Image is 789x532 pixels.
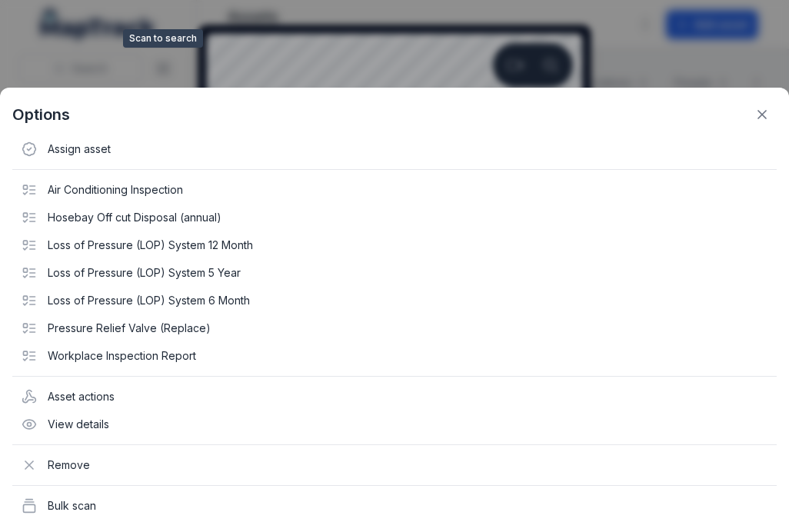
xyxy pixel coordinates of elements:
div: Asset actions [12,383,777,411]
span: Scan to search [123,29,203,48]
div: Assign asset [12,135,777,163]
div: View details [12,411,777,438]
div: Loss of Pressure (LOP) System 5 Year [12,259,777,287]
div: Pressure Relief Valve (Replace) [12,314,777,342]
div: Remove [12,451,777,479]
div: Workplace Inspection Report [12,342,777,370]
div: Air Conditioning Inspection [12,176,777,204]
div: Loss of Pressure (LOP) System 6 Month [12,287,777,314]
strong: Options [12,104,70,125]
div: Loss of Pressure (LOP) System 12 Month [12,231,777,259]
div: Hosebay Off cut Disposal (annual) [12,204,777,231]
div: Bulk scan [12,492,777,520]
